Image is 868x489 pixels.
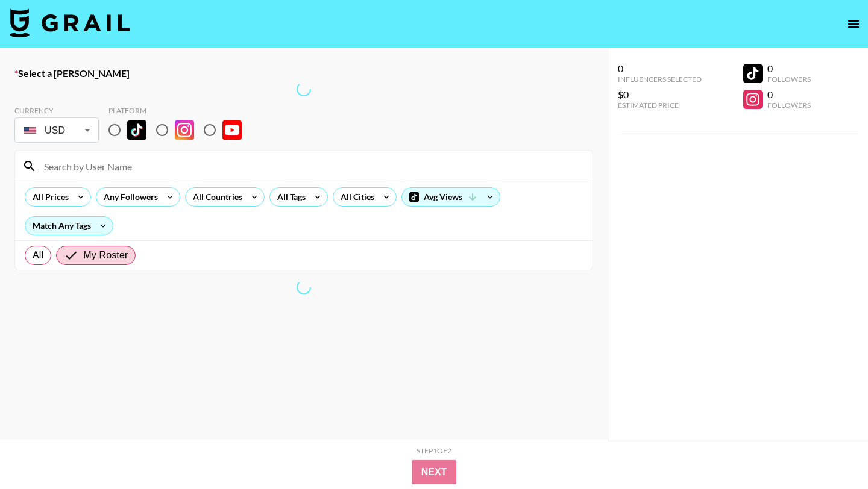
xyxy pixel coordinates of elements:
div: Platform [108,106,251,115]
div: All Countries [186,188,245,206]
div: 0 [618,63,702,75]
div: 0 [767,89,811,101]
span: All [33,248,43,263]
span: Refreshing lists, bookers, clients, countries, tags, cities, talent, talent, talent... [296,279,312,295]
div: Followers [767,101,811,110]
div: $0 [618,89,702,101]
label: Select a [PERSON_NAME] [14,67,593,79]
div: All Cities [333,188,377,206]
span: My Roster [83,248,128,263]
img: YouTube [222,120,242,140]
img: TikTok [127,120,146,140]
img: Instagram [175,120,194,140]
div: All Tags [270,188,308,206]
div: Influencers Selected [618,75,702,84]
div: Currency [14,106,99,115]
input: Search by User Name [37,157,585,176]
img: Grail Talent [10,8,130,37]
div: Match Any Tags [25,217,113,235]
button: Next [412,460,457,484]
span: Refreshing lists, bookers, clients, countries, tags, cities, talent, talent, talent... [296,81,312,97]
div: All Prices [25,188,71,206]
div: USD [17,120,96,141]
div: Step 1 of 2 [417,446,451,455]
button: open drawer [841,12,866,36]
div: Avg Views [402,188,500,206]
div: 0 [767,63,811,75]
div: Estimated Price [618,101,702,110]
div: Any Followers [96,188,160,206]
div: Followers [767,75,811,84]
